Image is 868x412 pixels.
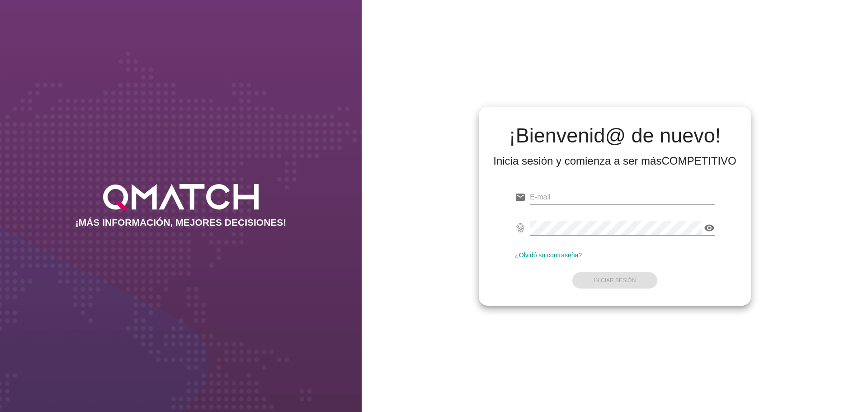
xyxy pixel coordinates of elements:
[515,251,582,259] a: ¿Olvidó su contraseña?
[704,223,715,233] i: visibility
[493,125,736,147] h2: ¡Bienvenid@ de nuevo!
[515,223,526,233] i: fingerprint
[661,155,736,167] strong: COMPETITIVO
[493,154,736,168] div: Inicia sesión y comienza a ser más
[530,190,715,204] input: E-mail
[75,217,287,228] h2: ¡MÁS INFORMACIÓN, MEJORES DECISIONES!
[515,192,526,203] i: email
